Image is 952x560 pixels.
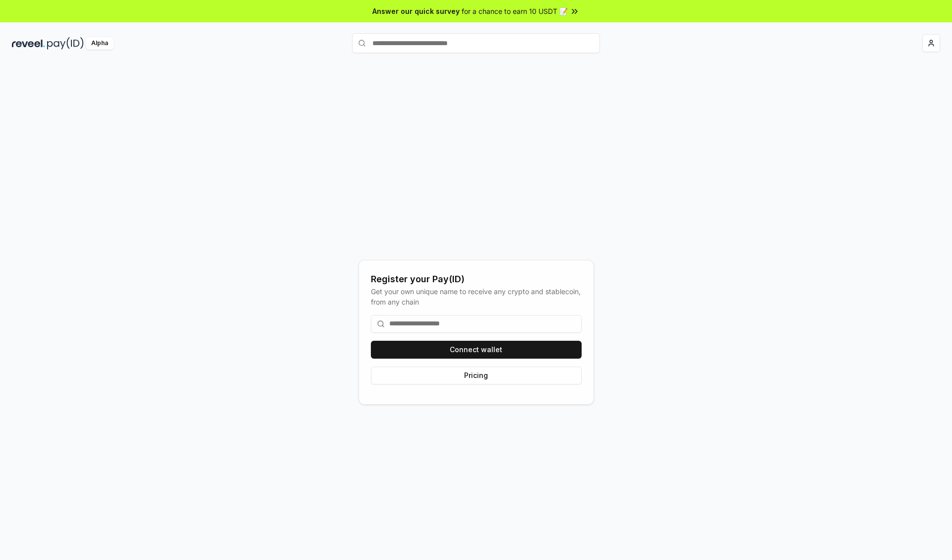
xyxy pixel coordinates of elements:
span: Answer our quick survey [372,6,460,16]
img: pay_id [47,37,84,50]
div: Get your own unique name to receive any crypto and stablecoin, from any chain [371,286,582,307]
img: reveel_dark [12,37,45,50]
button: Connect wallet [371,341,582,359]
span: for a chance to earn 10 USDT 📝 [462,6,568,16]
div: Alpha [86,37,114,50]
button: Pricing [371,367,582,384]
div: Register your Pay(ID) [371,272,582,286]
